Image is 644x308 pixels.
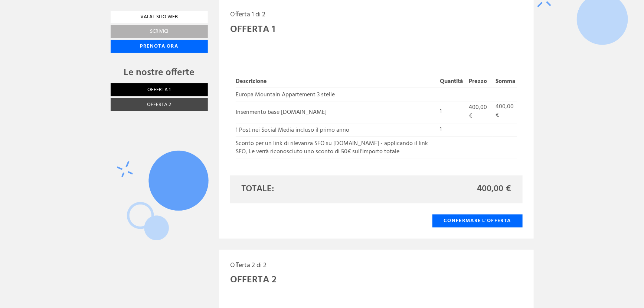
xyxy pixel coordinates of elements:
td: Inserimento base [DOMAIN_NAME] [236,102,437,123]
td: 1 [437,123,466,137]
span: Offerta 2 di 2 [230,260,267,271]
span: Offerta 1 [147,86,171,94]
span: 400,00 € [477,183,511,196]
td: 1 Post nei Social Media incluso il primo anno [236,123,437,137]
span: Offerta 2 [147,100,171,109]
td: Sconto per un link di rilevanza SEO su [DOMAIN_NAME] - applicando il link SEO, Le verrà riconosci... [236,137,437,158]
td: 400,00 € [493,102,517,123]
th: Prezzo [466,76,493,88]
td: 1 [437,102,466,123]
div: Le nostre offerte [111,66,208,80]
div: Offerta 2 [230,273,277,287]
a: Vai al sito web [111,11,208,23]
span: 400,00 € [469,103,487,121]
th: Descrizione [236,76,437,88]
th: Somma [493,76,517,88]
div: Offerta 1 [230,23,275,37]
td: Europa Mountain Appartement 3 stelle [236,88,437,102]
th: Quantità [437,76,466,88]
a: Scrivici [111,25,208,38]
div: Totale: [236,183,376,196]
a: Prenota ora [111,40,208,53]
span: Offerta 1 di 2 [230,10,265,20]
a: Confermare l'offerta [432,215,523,228]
